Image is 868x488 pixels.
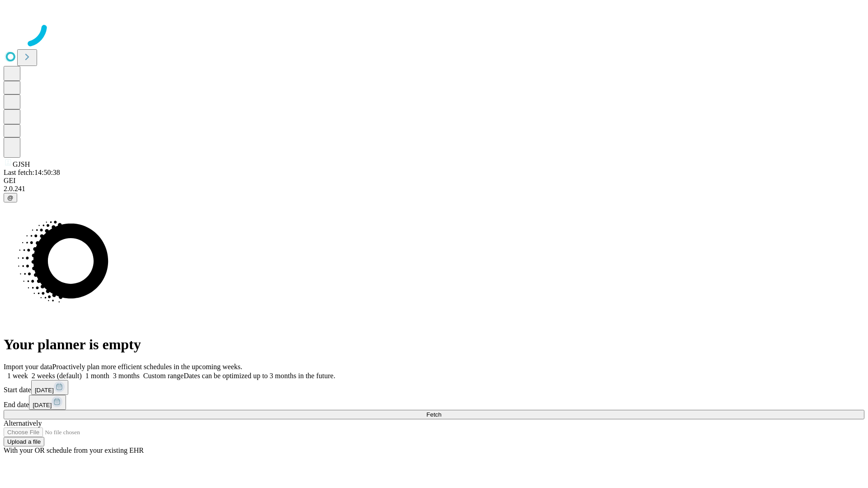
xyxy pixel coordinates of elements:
[7,372,28,380] span: 1 week
[4,419,42,427] span: Alternatively
[4,193,17,202] button: @
[4,185,864,193] div: 2.0.241
[4,446,144,454] span: With your OR schedule from your existing EHR
[85,372,109,380] span: 1 month
[4,437,44,446] button: Upload a file
[31,380,68,395] button: [DATE]
[4,363,52,371] span: Import your data
[4,380,864,395] div: Start date
[184,372,335,380] span: Dates can be optimized up to 3 months in the future.
[4,336,864,353] h1: Your planner is empty
[4,169,60,176] span: Last fetch: 14:50:38
[113,372,140,380] span: 3 months
[4,395,864,410] div: End date
[29,395,66,410] button: [DATE]
[13,160,30,168] span: GJSH
[7,194,14,201] span: @
[35,387,54,394] span: [DATE]
[52,363,242,371] span: Proactively plan more efficient schedules in the upcoming weeks.
[143,372,184,380] span: Custom range
[33,402,52,408] span: [DATE]
[426,411,441,418] span: Fetch
[4,410,864,419] button: Fetch
[4,177,864,185] div: GEI
[32,372,82,380] span: 2 weeks (default)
